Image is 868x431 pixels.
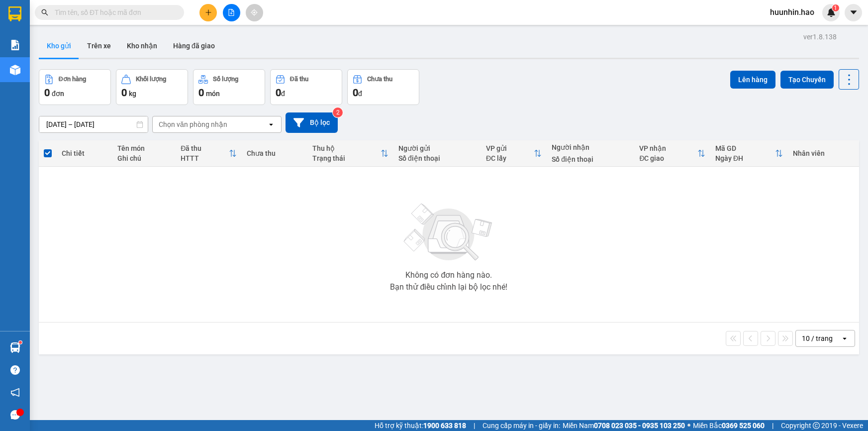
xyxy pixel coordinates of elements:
[205,9,212,16] span: plus
[213,76,238,83] div: Số lượng
[312,154,381,162] div: Trạng thái
[52,90,64,98] span: đơn
[398,154,476,162] div: Số điện thoại
[39,69,111,105] button: Đơn hàng0đơn
[10,365,20,375] span: question-circle
[639,154,697,162] div: ĐC giao
[594,422,685,430] strong: 0708 023 035 - 0935 103 250
[129,90,136,98] span: kg
[19,341,22,344] sup: 1
[117,154,171,162] div: Ghi chú
[181,154,229,162] div: HTTT
[79,34,119,58] button: Trên xe
[198,87,204,99] span: 0
[276,87,281,99] span: 0
[353,87,358,99] span: 0
[119,34,165,58] button: Kho nhận
[347,69,419,105] button: Chưa thu0đ
[116,69,188,105] button: Khối lượng0kg
[8,6,21,21] img: logo-vxr
[159,119,227,129] div: Chọn văn phòng nhận
[199,4,217,21] button: plus
[832,4,839,11] sup: 1
[59,76,86,83] div: Đơn hàng
[474,420,475,431] span: |
[710,140,788,167] th: Toggle SortBy
[267,120,275,128] svg: open
[136,76,166,83] div: Khối lượng
[44,87,50,99] span: 0
[290,76,308,83] div: Đã thu
[10,65,20,75] img: warehouse-icon
[399,198,498,267] img: svg+xml;base64,PHN2ZyBjbGFzcz0ibGlzdC1wbHVnX19zdmciIHhtbG5zPSJodHRwOi8vd3d3LnczLm9yZy8yMDAwL3N2Zy...
[486,154,534,162] div: ĐC lấy
[423,422,466,430] strong: 1900 633 818
[228,9,235,16] span: file-add
[251,9,258,16] span: aim
[286,112,338,133] button: Bộ lọc
[639,144,697,152] div: VP nhận
[270,69,342,105] button: Đã thu0đ
[358,90,362,98] span: đ
[687,424,690,428] span: ⚪️
[193,69,265,105] button: Số lượng0món
[715,144,775,152] div: Mã GD
[10,40,20,50] img: solution-icon
[121,87,127,99] span: 0
[206,90,220,98] span: món
[10,342,20,353] img: warehouse-icon
[10,410,20,420] span: message
[41,9,48,16] span: search
[62,149,107,157] div: Chi tiết
[486,144,534,152] div: VP gửi
[762,6,822,18] span: huunhin.hao
[827,8,836,17] img: icon-new-feature
[223,4,240,21] button: file-add
[780,71,834,89] button: Tạo Chuyến
[55,7,172,18] input: Tìm tên, số ĐT hoặc mã đơn
[849,8,858,17] span: caret-down
[772,420,773,431] span: |
[307,140,393,167] th: Toggle SortBy
[845,4,862,21] button: caret-down
[375,420,466,431] span: Hỗ trợ kỹ thuật:
[563,420,685,431] span: Miền Nam
[333,108,343,117] sup: 2
[813,422,820,429] span: copyright
[39,34,79,58] button: Kho gửi
[834,4,837,11] span: 1
[390,283,507,291] div: Bạn thử điều chỉnh lại bộ lọc nhé!
[722,422,765,430] strong: 0369 525 060
[715,154,775,162] div: Ngày ĐH
[693,420,765,431] span: Miền Bắc
[367,76,392,83] div: Chưa thu
[398,144,476,152] div: Người gửi
[482,420,560,431] span: Cung cấp máy in - giấy in:
[247,149,302,157] div: Chưa thu
[312,144,381,152] div: Thu hộ
[281,90,285,98] span: đ
[793,149,854,157] div: Nhân viên
[803,31,837,42] div: ver 1.8.138
[481,140,547,167] th: Toggle SortBy
[10,388,20,397] span: notification
[181,144,229,152] div: Đã thu
[730,71,775,89] button: Lên hàng
[634,140,710,167] th: Toggle SortBy
[552,143,629,151] div: Người nhận
[117,144,171,152] div: Tên món
[802,333,833,343] div: 10 / trang
[841,334,849,342] svg: open
[165,34,223,58] button: Hàng đã giao
[246,4,263,21] button: aim
[176,140,242,167] th: Toggle SortBy
[405,271,492,279] div: Không có đơn hàng nào.
[39,116,148,132] input: Select a date range.
[552,155,629,163] div: Số điện thoại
